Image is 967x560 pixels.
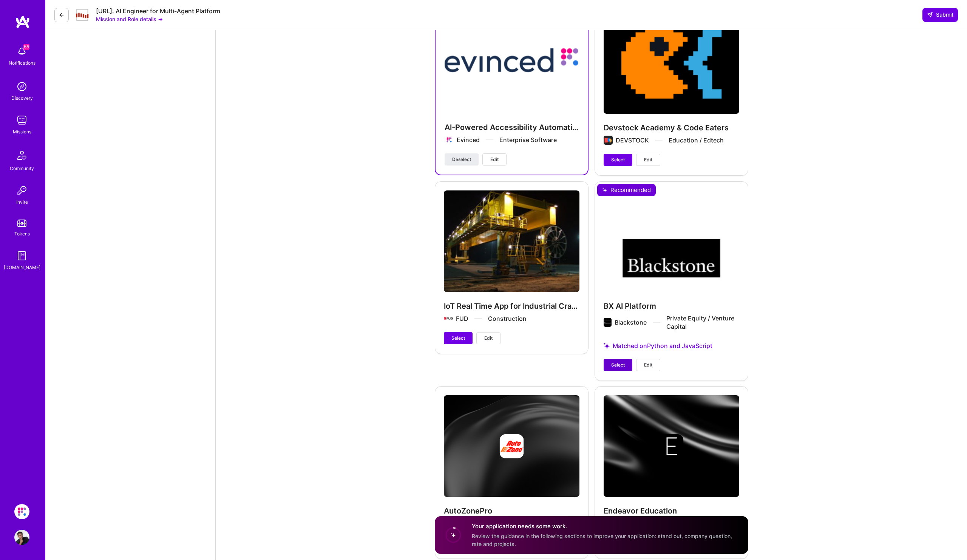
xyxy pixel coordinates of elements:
[14,79,29,94] img: discovery
[457,136,557,144] div: Evinced Enterprise Software
[604,154,632,166] button: Select
[927,11,953,19] span: Submit
[444,332,473,344] button: Select
[451,335,465,342] span: Select
[14,530,29,545] img: User Avatar
[14,504,29,519] img: Evinced: AI-Agents Accessibility Solution
[96,7,220,15] div: [URL]: AI Engineer for Multi-Agent Platform
[15,15,30,29] img: logo
[14,248,29,263] img: guide book
[452,156,471,163] span: Deselect
[490,156,499,163] span: Edit
[636,359,660,371] button: Edit
[14,113,29,128] img: teamwork
[14,183,29,198] img: Invite
[17,220,26,227] img: tokens
[611,362,625,368] span: Select
[13,128,31,136] div: Missions
[472,533,732,547] span: Review the guidance in the following sections to improve your application: stand out, company que...
[12,530,31,545] a: User Avatar
[9,59,36,67] div: Notifications
[484,335,493,342] span: Edit
[644,156,652,163] span: Edit
[922,8,958,22] button: Submit
[14,44,29,59] img: bell
[445,13,579,113] img: AI-Powered Accessibility Automation at Evinced
[96,15,163,23] button: Mission and Role details →
[59,12,65,18] i: icon LeftArrowDark
[472,523,739,531] h4: Your application needs some work.
[927,12,933,18] i: icon SendLight
[16,198,28,206] div: Invite
[12,504,31,519] a: Evinced: AI-Agents Accessibility Solution
[10,164,34,172] div: Community
[482,153,507,166] button: Edit
[476,332,500,344] button: Edit
[445,153,479,166] button: Deselect
[4,263,40,271] div: [DOMAIN_NAME]
[611,156,625,163] span: Select
[604,359,632,371] button: Select
[75,8,90,22] img: Company Logo
[445,135,454,144] img: Company logo
[486,139,493,140] img: divider
[23,44,29,50] span: 65
[644,362,652,368] span: Edit
[14,230,30,238] div: Tokens
[13,146,31,164] img: Community
[636,154,660,166] button: Edit
[445,122,579,132] h4: AI-Powered Accessibility Automation at [GEOGRAPHIC_DATA]
[11,94,33,102] div: Discovery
